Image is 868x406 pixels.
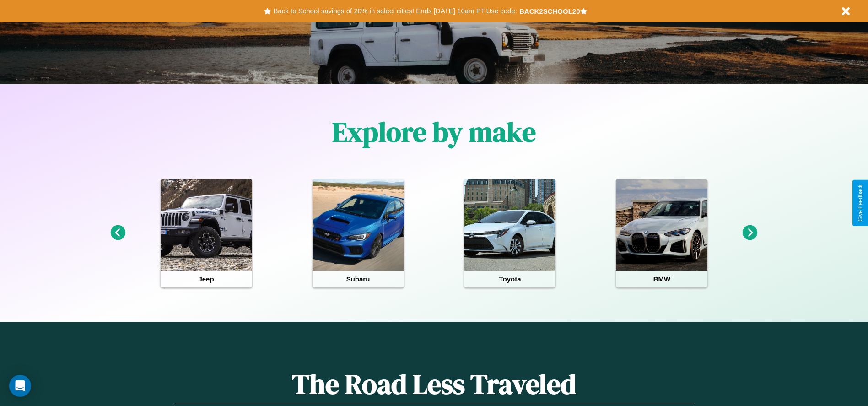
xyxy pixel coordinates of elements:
button: Back to School savings of 20% in select cities! Ends [DATE] 10am PT.Use code: [271,5,519,17]
h1: The Road Less Traveled [173,365,694,403]
div: Open Intercom Messenger [9,375,31,397]
h4: Jeep [161,271,252,287]
div: Give Feedback [857,184,863,222]
b: BACK2SCHOOL20 [519,7,580,15]
h4: Subaru [313,271,404,287]
h4: Toyota [464,271,555,287]
h4: BMW [616,271,707,287]
h1: Explore by make [332,113,536,151]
